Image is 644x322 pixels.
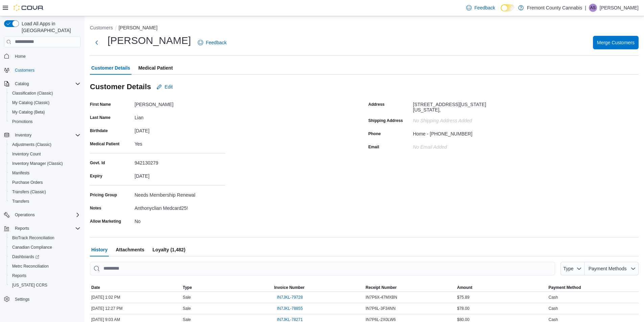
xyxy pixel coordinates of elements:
[12,66,37,74] a: Customers
[12,245,52,250] span: Canadian Compliance
[9,234,57,242] a: BioTrack Reconciliation
[585,4,586,12] p: |
[9,262,80,270] span: Metrc Reconciliation
[1,51,83,61] button: Home
[138,61,173,75] span: Medical Patient
[589,266,627,271] span: Payment Methods
[368,131,381,137] label: Phone
[90,160,105,166] label: Govt. Id
[12,264,49,269] span: Metrc Reconciliation
[9,188,80,196] span: Transfers (Classic)
[90,173,102,179] label: Expiry
[135,203,225,211] div: Anthonyclian Medcard25!
[165,83,173,90] span: Edit
[12,170,29,176] span: Manifests
[274,304,306,313] button: IN7JKL-78855
[183,285,192,290] span: Type
[119,25,158,30] button: [PERSON_NAME]
[9,150,80,158] span: Inventory Count
[593,36,639,49] button: Merge Customers
[90,115,111,120] label: Last Name
[1,210,83,220] button: Operations
[456,283,547,292] button: Amount
[152,243,185,256] span: Loyalty (1,482)
[116,243,144,256] span: Attachments
[9,272,80,280] span: Reports
[19,20,80,34] span: Load All Apps in [GEOGRAPHIC_DATA]
[9,150,44,158] a: Inventory Count
[12,224,32,232] button: Reports
[7,117,83,126] button: Promotions
[456,304,547,313] div: $78.00
[135,99,225,107] div: [PERSON_NAME]
[15,68,34,73] span: Customers
[277,306,303,311] span: IN7JKL-78855
[1,294,83,304] button: Settings
[15,81,29,86] span: Catalog
[9,281,50,289] a: [US_STATE] CCRS
[600,4,639,12] p: [PERSON_NAME]
[463,1,498,15] a: Feedback
[413,142,447,150] div: No Email added
[195,36,229,49] a: Feedback
[135,157,225,166] div: 942130279
[9,99,52,107] a: My Catalog (Classic)
[90,25,113,30] button: Customers
[12,224,80,232] span: Reports
[12,80,31,88] button: Catalog
[12,52,80,60] span: Home
[90,205,101,211] label: Notes
[274,293,306,301] button: IN7JKL-79728
[4,49,80,322] nav: Complex example
[12,282,47,288] span: [US_STATE] CCRS
[9,169,80,177] span: Manifests
[7,271,83,280] button: Reports
[9,234,80,242] span: BioTrack Reconciliation
[12,109,45,115] span: My Catalog (Beta)
[9,178,80,187] span: Purchase Orders
[90,141,119,147] label: Medical Patient
[154,80,175,94] button: Edit
[9,253,80,261] span: Dashboards
[274,285,305,290] span: Invoice Number
[12,273,26,278] span: Reports
[7,178,83,187] button: Purchase Orders
[12,151,41,157] span: Inventory Count
[9,108,80,116] span: My Catalog (Beta)
[9,141,54,149] a: Adjustments (Classic)
[12,119,33,124] span: Promotions
[9,108,48,116] a: My Catalog (Beta)
[549,285,581,290] span: Payment Method
[135,125,225,133] div: [DATE]
[9,118,80,126] span: Promotions
[90,283,182,292] button: Date
[12,80,80,88] span: Catalog
[7,187,83,197] button: Transfers (Classic)
[9,262,51,270] a: Metrc Reconciliation
[90,262,555,275] input: This is a search bar. As you type, the results lower in the page will automatically filter.
[9,89,56,97] a: Classification (Classic)
[1,65,83,75] button: Customers
[7,159,83,168] button: Inventory Manager (Classic)
[413,128,473,137] div: Home - [PHONE_NUMBER]
[206,39,226,46] span: Feedback
[7,252,83,262] a: Dashboards
[12,131,34,139] button: Inventory
[12,180,43,185] span: Purchase Orders
[9,197,80,205] span: Transfers
[474,4,495,11] span: Feedback
[12,235,54,241] span: BioTrack Reconciliation
[273,283,364,292] button: Invoice Number
[560,262,585,275] button: Type
[9,197,32,205] a: Transfers
[12,199,29,204] span: Transfers
[9,89,80,97] span: Classification (Classic)
[12,52,28,60] a: Home
[90,24,639,32] nav: An example of EuiBreadcrumbs
[9,178,46,187] a: Purchase Orders
[12,189,46,195] span: Transfers (Classic)
[549,295,558,300] span: Cash
[1,224,83,233] button: Reports
[91,306,122,311] span: [DATE] 12:27 PM
[15,226,29,231] span: Reports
